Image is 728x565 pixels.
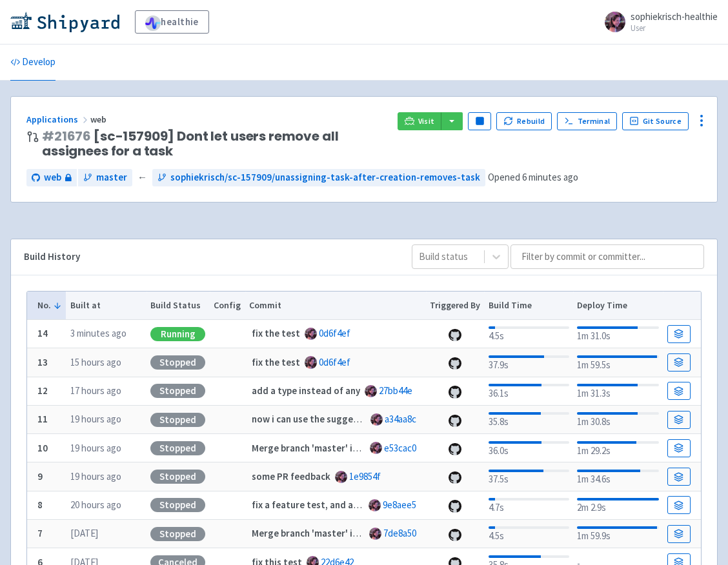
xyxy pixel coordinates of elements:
div: Stopped [150,355,205,370]
strong: fix the test [252,356,300,368]
a: sophiekrisch-healthie User [597,12,718,32]
a: 1e9854f [349,470,381,482]
th: Config [210,292,245,320]
th: Built at [66,292,147,320]
a: Build Details [667,382,691,400]
span: sophiekrisch/sc-157909/unassigning-task-after-creation-removes-task [170,170,480,185]
div: 36.0s [489,439,569,459]
div: 2m 2.9s [577,495,659,515]
div: 1m 59.9s [577,524,659,544]
input: Filter by commit or committer... [511,244,704,269]
b: 10 [37,442,48,454]
a: Terminal [557,112,617,130]
a: Git Source [622,112,689,130]
a: Build Details [667,439,691,457]
div: 35.8s [489,410,569,430]
a: web [26,169,77,186]
button: Rebuild [496,112,552,130]
button: No. [37,299,62,312]
a: healthie [135,10,209,34]
div: Stopped [150,527,205,541]
div: Stopped [150,498,205,512]
time: 19 hours ago [70,442,121,454]
th: Triggered By [426,292,485,320]
strong: Merge branch 'master' into sophiekrisch/sc-157909/unassigning-task-after-creation-removes-task [252,527,680,539]
div: 4.7s [489,495,569,515]
a: sophiekrisch/sc-157909/unassigning-task-after-creation-removes-task [152,169,485,186]
a: Build Details [667,525,691,543]
div: Stopped [150,441,205,455]
div: Stopped [150,384,205,398]
span: Opened [488,171,578,183]
a: 0d6f4ef [319,356,350,368]
time: 20 hours ago [70,499,121,511]
div: 1m 59.5s [577,353,659,373]
strong: fix a feature test, and add some more unit test coverage of the assignee logic in the create task... [252,499,709,511]
time: 3 minutes ago [70,327,126,339]
div: 36.1s [489,381,569,401]
b: 12 [37,384,48,397]
strong: now i can use the suggested rubocop test assertion [252,413,474,425]
th: Build Time [484,292,573,320]
span: web [90,114,108,125]
a: #21676 [42,127,91,145]
div: Stopped [150,470,205,484]
a: 27bb44e [379,384,412,397]
time: [DATE] [70,527,98,539]
time: 19 hours ago [70,470,121,482]
strong: some PR feedback [252,470,330,482]
button: Pause [468,112,491,130]
a: Build Details [667,411,691,429]
div: 1m 34.6s [577,467,659,487]
a: Build Details [667,325,691,343]
th: Deploy Time [573,292,663,320]
a: 0d6f4ef [319,327,350,339]
a: Build Details [667,353,691,372]
a: a34aa8c [385,413,416,425]
time: 6 minutes ago [522,171,578,183]
strong: fix the test [252,327,300,339]
b: 9 [37,470,43,482]
b: 7 [37,527,43,539]
a: Applications [26,114,90,125]
th: Commit [245,292,426,320]
a: Build Details [667,496,691,514]
b: 13 [37,356,48,368]
small: User [631,24,718,32]
a: Develop [10,45,56,81]
a: 7de8a50 [383,527,416,539]
strong: add a type instead of any [252,384,360,397]
div: 1m 31.3s [577,381,659,401]
div: 1m 29.2s [577,439,659,459]
time: 19 hours ago [70,413,121,425]
div: Build History [24,250,391,264]
b: 8 [37,499,43,511]
time: 17 hours ago [70,384,121,397]
a: e53cac0 [384,442,416,454]
time: 15 hours ago [70,356,121,368]
div: 1m 30.8s [577,410,659,430]
th: Build Status [147,292,210,320]
strong: Merge branch 'master' into sophiekrisch/sc-157909/unassigning-task-after-creation-removes-task [252,442,680,454]
div: 37.9s [489,353,569,373]
div: 1m 31.0s [577,324,659,344]
span: web [44,170,61,185]
b: 14 [37,327,48,339]
img: Shipyard logo [10,12,119,32]
div: 37.5s [489,467,569,487]
b: 11 [37,413,48,425]
span: sophiekrisch-healthie [631,10,718,23]
div: 4.5s [489,524,569,544]
span: ← [137,170,147,185]
span: Visit [418,116,435,126]
a: Build Details [667,468,691,486]
span: [sc-157909] Dont let users remove all assignees for a task [42,129,387,159]
a: master [78,169,132,186]
div: Stopped [150,413,205,427]
div: 4.5s [489,324,569,344]
a: Visit [398,112,441,130]
a: 9e8aee5 [383,499,416,511]
div: Running [150,327,205,341]
span: master [96,170,127,185]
